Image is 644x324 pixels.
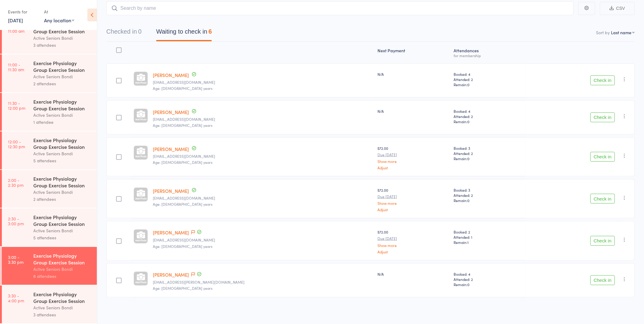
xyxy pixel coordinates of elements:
[591,112,615,122] button: Check in
[153,188,189,194] a: [PERSON_NAME]
[153,271,189,278] a: [PERSON_NAME]
[454,187,523,193] span: Booked: 3
[33,273,92,280] div: 6 attendees
[377,145,449,170] div: $72.00
[454,193,523,198] span: Attended: 2
[454,82,523,87] span: Remain:
[33,119,92,126] div: 1 attendee
[377,201,449,205] a: Show more
[33,35,92,42] div: Active Seniors Bondi
[8,139,25,149] time: 12:00 - 12:30 pm
[467,82,469,87] span: 0
[8,255,24,264] time: 3:00 - 3:30 pm
[454,282,523,287] span: Remain:
[33,189,92,196] div: Active Seniors Bondi
[8,101,25,110] time: 11:30 - 12:00 pm
[153,229,189,236] a: [PERSON_NAME]
[377,109,449,114] div: N/A
[8,24,24,33] time: 10:30 - 11:00 am
[454,72,523,77] span: Booked: 4
[153,154,373,158] small: jackros@optusnet.com.au
[467,119,469,124] span: 0
[153,285,212,291] span: Age: [DEMOGRAPHIC_DATA] years
[454,156,523,161] span: Remain:
[33,266,92,273] div: Active Seniors Bondi
[153,280,373,284] small: eytan.udovich@gmail.com
[138,28,142,35] div: 0
[600,2,635,15] button: CSV
[454,119,523,124] span: Remain:
[454,234,523,240] span: Attended: 1
[33,227,92,234] div: Active Seniors Bondi
[33,137,92,150] div: Exercise Physiology Group Exercise Session
[153,117,373,121] small: Ang.mart@yahoo.com.au
[377,229,449,253] div: $72.00
[153,244,212,249] span: Age: [DEMOGRAPHIC_DATA] years
[611,29,632,35] div: Last name
[2,131,97,169] a: 12:00 -12:30 pmExercise Physiology Group Exercise SessionActive Seniors Bondi5 attendees
[153,109,189,115] a: [PERSON_NAME]
[106,1,574,15] input: Search by name
[596,29,610,35] label: Sort by
[153,146,189,152] a: [PERSON_NAME]
[467,282,469,287] span: 0
[375,44,451,61] div: Next Payment
[33,73,92,80] div: Active Seniors Bondi
[454,114,523,119] span: Attended: 2
[2,54,97,92] a: 11:00 -11:30 amExercise Physiology Group Exercise SessionActive Seniors Bondi2 attendees
[33,157,92,164] div: 5 attendees
[156,25,212,41] button: Waiting to check in6
[454,229,523,234] span: Booked: 2
[33,291,92,304] div: Exercise Physiology Group Exercise Session
[153,123,212,128] span: Age: [DEMOGRAPHIC_DATA] years
[2,285,97,323] a: 3:30 -4:00 pmExercise Physiology Group Exercise SessionActive Seniors Bondi3 attendees
[377,243,449,247] a: Show more
[208,28,212,35] div: 6
[44,17,74,24] div: Any location
[377,159,449,163] a: Show more
[33,60,92,73] div: Exercise Physiology Group Exercise Session
[8,7,38,17] div: Events for
[8,216,24,226] time: 2:30 - 3:00 pm
[33,175,92,189] div: Exercise Physiology Group Exercise Session
[33,196,92,203] div: 2 attendees
[153,201,212,207] span: Age: [DEMOGRAPHIC_DATA] years
[454,271,523,277] span: Booked: 4
[33,214,92,227] div: Exercise Physiology Group Exercise Session
[591,75,615,85] button: Check in
[8,17,23,24] a: [DATE]
[33,80,92,87] div: 2 attendees
[153,160,212,165] span: Age: [DEMOGRAPHIC_DATA] years
[33,304,92,311] div: Active Seniors Bondi
[33,98,92,112] div: Exercise Physiology Group Exercise Session
[377,153,449,157] small: Due [DATE]
[591,152,615,162] button: Check in
[153,72,189,78] a: [PERSON_NAME]
[33,234,92,241] div: 5 attendees
[454,109,523,114] span: Booked: 4
[8,62,24,72] time: 11:00 - 11:30 am
[2,170,97,208] a: 2:00 -2:30 pmExercise Physiology Group Exercise SessionActive Seniors Bondi2 attendees
[591,275,615,285] button: Check in
[8,178,24,187] time: 2:00 - 2:30 pm
[454,240,523,245] span: Remain:
[591,236,615,246] button: Check in
[33,252,92,266] div: Exercise Physiology Group Exercise Session
[2,208,97,246] a: 2:30 -3:00 pmExercise Physiology Group Exercise SessionActive Seniors Bondi5 attendees
[467,156,469,161] span: 0
[591,194,615,204] button: Check in
[454,151,523,156] span: Attended: 2
[33,311,92,318] div: 3 attendees
[2,247,97,285] a: 3:00 -3:30 pmExercise Physiology Group Exercise SessionActive Seniors Bondi6 attendees
[454,277,523,282] span: Attended: 2
[377,271,449,277] div: N/A
[377,187,449,212] div: $72.00
[153,196,373,200] small: rosarosenstraus@icloud.com
[8,293,24,303] time: 3:30 - 4:00 pm
[2,93,97,131] a: 11:30 -12:00 pmExercise Physiology Group Exercise SessionActive Seniors Bondi1 attendee
[33,42,92,49] div: 3 attendees
[2,16,97,54] a: 10:30 -11:00 amExercise Physiology Group Exercise SessionActive Seniors Bondi3 attendees
[467,240,469,245] span: 1
[153,238,373,242] small: astuckey@itezi.biz
[377,250,449,254] a: Adjust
